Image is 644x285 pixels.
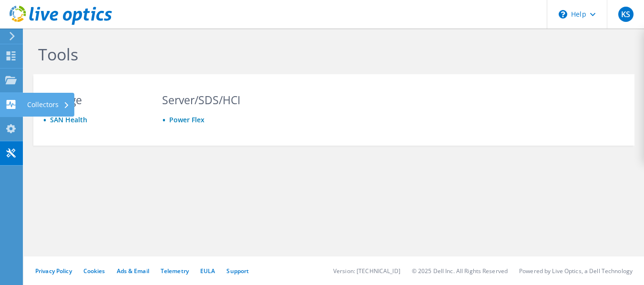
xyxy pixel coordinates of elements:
[412,267,508,275] li: © 2025 Dell Inc. All Rights Reserved
[519,267,633,275] li: Powered by Live Optics, a Dell Technology
[162,95,263,105] h3: Server/SDS/HCI
[50,115,87,124] a: SAN Health
[35,267,72,275] a: Privacy Policy
[22,93,74,117] div: Collectors
[333,267,400,275] li: Version: [TECHNICAL_ID]
[161,267,189,275] a: Telemetry
[117,267,149,275] a: Ads & Email
[83,267,105,275] a: Cookies
[226,267,249,275] a: Support
[200,267,215,275] a: EULA
[38,44,625,64] h1: Tools
[618,7,634,22] span: KS
[169,115,204,124] a: Power Flex
[559,10,567,19] svg: \n
[43,95,144,105] h3: Storage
